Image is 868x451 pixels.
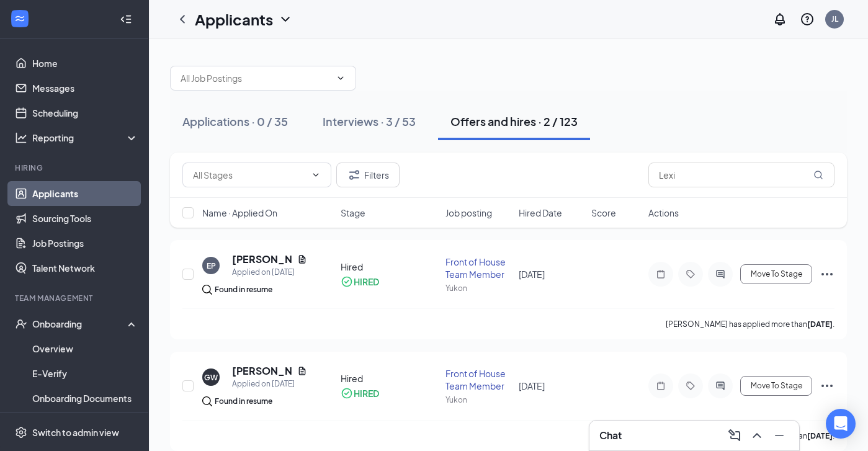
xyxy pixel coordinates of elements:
svg: Filter [347,167,362,182]
div: Yukon [445,283,511,293]
a: Talent Network [32,256,138,280]
div: Found in resume [215,284,272,296]
b: [DATE] [807,431,833,440]
span: Stage [341,207,365,219]
img: search.bf7aa3482b7795d4f01b.svg [202,285,212,295]
input: All Stages [193,168,306,182]
svg: ChevronDown [311,170,321,180]
div: Onboarding [32,318,128,330]
div: Applications · 0 / 35 [182,114,288,129]
div: Found in resume [215,395,272,408]
span: Actions [648,207,679,219]
div: Team Management [15,293,136,303]
svg: Document [297,254,307,264]
input: Search in offers and hires [648,163,834,187]
button: ChevronUp [747,426,767,445]
svg: Tag [683,269,698,279]
p: [PERSON_NAME] has applied more than . [666,319,834,329]
a: E-Verify [32,361,138,386]
div: EP [207,261,216,271]
span: [DATE] [519,269,545,280]
svg: Document [297,366,307,376]
h3: Chat [599,429,622,442]
svg: ChevronUp [749,428,764,443]
div: GW [204,372,218,383]
div: JL [831,14,838,24]
div: Front of House Team Member [445,256,511,280]
svg: MagnifyingGlass [813,170,823,180]
input: All Job Postings [181,71,331,85]
svg: Tag [683,381,698,391]
a: Applicants [32,181,138,206]
div: Interviews · 3 / 53 [323,114,416,129]
h5: [PERSON_NAME] [232,252,292,266]
b: [DATE] [807,319,833,329]
span: [DATE] [519,380,545,391]
span: Move To Stage [751,382,802,390]
svg: CheckmarkCircle [341,275,353,288]
button: Minimize [769,426,789,445]
button: ComposeMessage [725,426,745,445]
div: HIRED [354,387,379,400]
a: Job Postings [32,231,138,256]
span: Score [591,207,616,219]
button: Move To Stage [740,376,812,396]
svg: Collapse [120,13,132,25]
div: Reporting [32,132,139,144]
svg: ActiveChat [713,269,728,279]
svg: Settings [15,426,27,439]
div: Applied on [DATE] [232,266,307,279]
svg: Ellipses [820,267,834,282]
svg: ChevronDown [336,73,346,83]
span: Move To Stage [751,270,802,279]
img: search.bf7aa3482b7795d4f01b.svg [202,396,212,406]
a: Onboarding Documents [32,386,138,411]
a: Overview [32,336,138,361]
button: Move To Stage [740,264,812,284]
svg: ComposeMessage [727,428,742,443]
svg: Note [653,269,668,279]
div: Switch to admin view [32,426,119,439]
svg: Notifications [772,12,787,27]
div: Offers and hires · 2 / 123 [450,114,578,129]
span: Name · Applied On [202,207,277,219]
a: Activity log [32,411,138,435]
span: Job posting [445,207,492,219]
a: Sourcing Tools [32,206,138,231]
svg: Ellipses [820,378,834,393]
div: Hiring [15,163,136,173]
button: Filter Filters [336,163,400,187]
h5: [PERSON_NAME] [232,364,292,378]
a: Messages [32,76,138,100]
svg: UserCheck [15,318,27,330]
a: Scheduling [32,100,138,125]
div: Yukon [445,395,511,405]
div: Hired [341,372,439,385]
svg: Note [653,381,668,391]
div: HIRED [354,275,379,288]
span: Hired Date [519,207,562,219]
div: Hired [341,261,439,273]
div: Open Intercom Messenger [826,409,856,439]
svg: QuestionInfo [800,12,815,27]
svg: ChevronLeft [175,12,190,27]
svg: WorkstreamLogo [14,12,26,25]
svg: Analysis [15,132,27,144]
div: Applied on [DATE] [232,378,307,390]
svg: ActiveChat [713,381,728,391]
svg: Minimize [772,428,787,443]
svg: ChevronDown [278,12,293,27]
h1: Applicants [195,9,273,30]
div: Front of House Team Member [445,367,511,392]
a: Home [32,51,138,76]
svg: CheckmarkCircle [341,387,353,400]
